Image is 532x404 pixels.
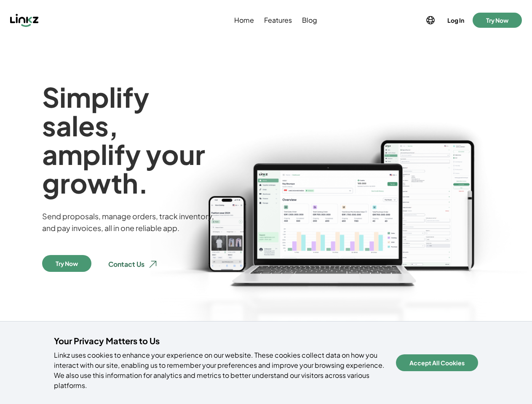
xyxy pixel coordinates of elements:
button: Try Now [42,255,91,272]
p: Linkz uses cookies to enhance your experience on our website. These cookies collect data on how y... [54,350,386,391]
button: Accept All Cookies [396,354,478,371]
h1: Simplify sales, amplify your growth. [42,82,221,197]
a: Try Now [42,255,91,274]
span: Home [234,15,254,25]
span: Blog [302,15,317,25]
button: Contact Us [102,255,165,274]
img: Linkz logo [10,13,39,27]
button: Try Now [473,13,522,28]
a: Home [233,15,256,25]
span: Features [264,15,292,25]
a: Blog [300,15,319,25]
a: Features [262,15,294,25]
button: Log In [446,14,466,26]
h4: Your Privacy Matters to Us [54,335,386,347]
